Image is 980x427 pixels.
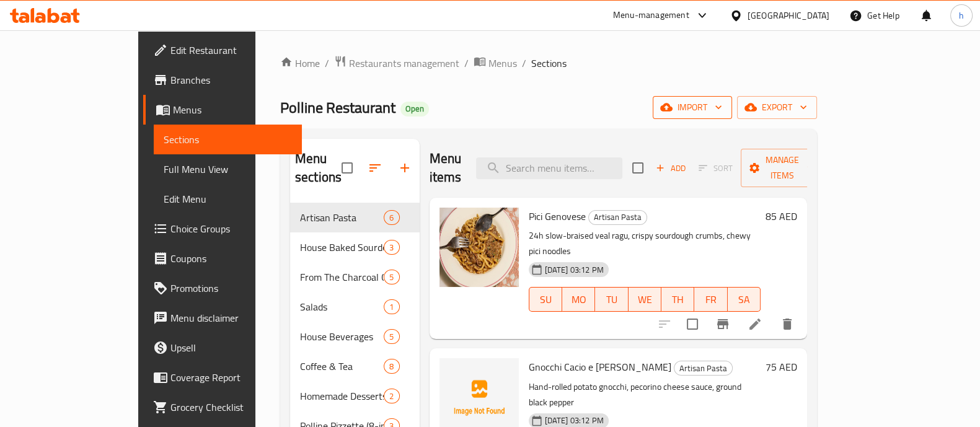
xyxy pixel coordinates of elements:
span: Menus [488,56,517,71]
span: 2 [384,390,399,402]
button: Manage items [741,149,824,187]
span: Pici Genovese [529,207,586,226]
div: Menu-management [613,8,689,23]
li: / [522,56,526,71]
div: Coffee & Tea8 [290,351,420,381]
a: Full Menu View [154,154,302,184]
span: WE [633,291,656,309]
button: FR [694,287,727,312]
div: Salads [300,299,384,314]
div: items [384,359,399,374]
span: Edit Menu [164,191,292,206]
span: Open [400,103,429,114]
span: 8 [384,361,399,372]
button: WE [629,287,661,312]
span: [DATE] 03:12 PM [540,415,609,426]
a: Choice Groups [143,214,302,244]
button: TH [661,287,694,312]
span: Manage items [751,152,814,183]
span: Branches [170,73,292,87]
div: Salads1 [290,292,420,322]
span: Homemade Desserts [300,389,384,403]
button: SA [728,287,761,312]
a: Restaurants management [334,55,459,71]
span: Menu disclaimer [170,310,292,325]
span: Upsell [170,340,292,355]
a: Coverage Report [143,363,302,392]
span: From The Charcoal Oven [300,270,384,284]
a: Promotions [143,273,302,303]
span: TH [666,291,689,309]
a: Edit Restaurant [143,35,302,65]
a: Upsell [143,333,302,363]
div: Artisan Pasta6 [290,203,420,232]
a: Sections [154,125,302,154]
div: Artisan Pasta [674,361,733,376]
button: import [653,96,732,119]
a: Grocery Checklist [143,392,302,422]
span: 5 [384,271,399,283]
div: items [384,240,399,255]
a: Coupons [143,244,302,273]
h6: 85 AED [766,208,797,225]
button: TU [595,287,628,312]
button: Add [651,159,691,178]
div: House Beverages5 [290,322,420,351]
span: Select all sections [334,155,360,181]
a: Edit menu item [748,317,762,332]
span: Restaurants management [349,56,459,71]
span: House Beverages [300,329,384,344]
input: search [476,157,622,179]
span: House Baked Sourdough [300,240,384,255]
div: House Baked Sourdough3 [290,232,420,262]
button: SU [529,287,562,312]
p: Hand-rolled potato gnocchi, pecorino cheese sauce, ground black pepper [529,379,761,410]
span: Edit Restaurant [170,43,292,58]
div: Artisan Pasta [588,210,647,225]
li: / [464,56,469,71]
h6: 75 AED [766,358,797,376]
nav: breadcrumb [280,55,817,71]
div: items [384,210,399,225]
a: Menus [474,55,517,71]
div: items [384,329,399,344]
span: MO [567,291,590,309]
button: delete [772,309,802,339]
span: Add item [651,159,691,178]
span: Coupons [170,251,292,266]
span: Choice Groups [170,221,292,236]
span: SA [733,291,756,309]
span: h [959,9,964,22]
div: items [384,299,399,314]
span: Sections [531,56,567,71]
span: Sort sections [360,153,390,183]
img: Pici Genovese [439,208,519,287]
span: TU [600,291,623,309]
span: 1 [384,301,399,313]
a: Menu disclaimer [143,303,302,333]
span: 3 [384,242,399,253]
span: Artisan Pasta [300,210,384,225]
span: Artisan Pasta [674,361,732,376]
p: 24h slow-braised veal ragu, crispy sourdough crumbs, chewy pici noodles [529,228,761,259]
h2: Menu sections [295,149,342,187]
div: From The Charcoal Oven5 [290,262,420,292]
span: Promotions [170,281,292,296]
span: Grocery Checklist [170,400,292,415]
div: items [384,389,399,403]
span: import [663,100,722,115]
span: Gnocchi Cacio e [PERSON_NAME] [529,358,671,376]
span: FR [699,291,722,309]
button: Add section [390,153,420,183]
span: Coffee & Tea [300,359,384,374]
div: Homemade Desserts2 [290,381,420,411]
li: / [325,56,329,71]
a: Edit Menu [154,184,302,214]
button: Branch-specific-item [708,309,738,339]
h2: Menu items [430,149,462,187]
button: MO [562,287,595,312]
